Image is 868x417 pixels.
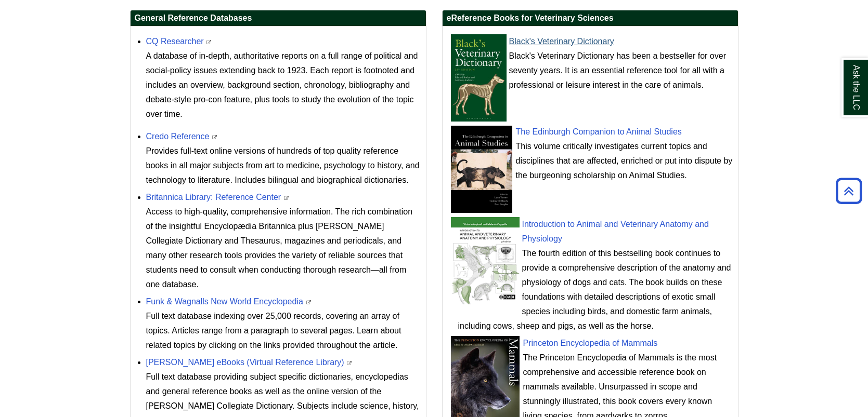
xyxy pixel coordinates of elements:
[146,358,344,367] a: [PERSON_NAME] eBooks (Virtual Reference Library)
[146,193,281,201] a: Britannica Library: Reference Center
[305,300,312,305] i: This link opens in a new window
[212,135,218,140] i: This link opens in a new window
[146,132,210,141] a: Credo Reference
[131,10,426,26] h2: General Reference Databases
[832,184,865,198] a: Back to Top
[283,196,290,200] i: This link opens in a new window
[346,361,353,366] i: This link opens in a new window
[206,40,212,45] i: This link opens in a new window
[458,246,733,333] div: The fourth edition of this bestselling book continues to provide a comprehensive description of t...
[443,10,738,26] h2: eReference Books for Veterinary Sciences
[146,37,204,46] a: CQ Researcher
[458,49,733,92] div: Black's Veterinary Dictionary has been a bestseller for over seventy years. It is an essential re...
[146,144,421,187] div: Provides full-text online versions of hundreds of top quality reference books in all major subjec...
[146,49,421,122] p: A database of in-depth, authoritative reports on a full range of political and social-policy issu...
[522,220,709,243] a: Introduction to Animal and Veterinary Anatomy and Physiology
[516,127,682,136] a: The Edinburgh Companion to Animal Studies
[146,205,421,292] div: Access to high-quality, comprehensive information. The rich combination of the insightful Encyclo...
[458,139,733,183] div: This volume critically investigates current topics and disciplines that are affected, enriched or...
[523,339,658,347] a: Princeton Encyclopedia of Mammals
[509,37,614,46] a: Black's Veterinary Dictionary
[146,297,303,306] a: Funk & Wagnalls New World Encyclopedia
[146,309,421,353] div: Full text database indexing over 25,000 records, covering an array of topics. Articles range from...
